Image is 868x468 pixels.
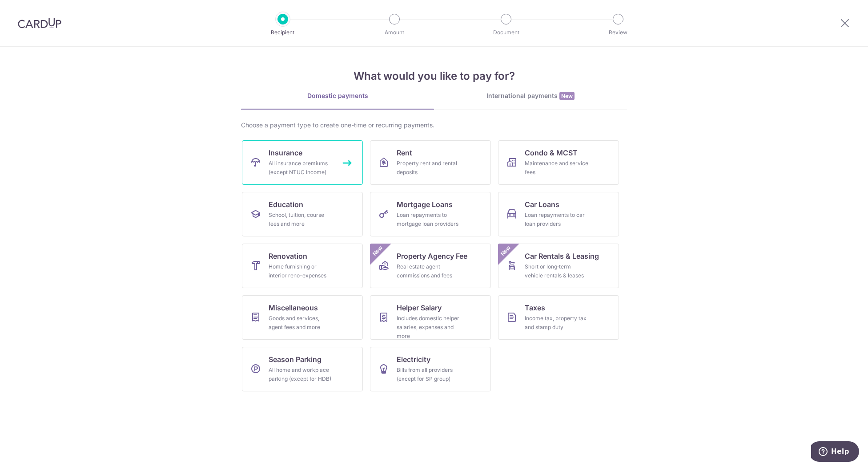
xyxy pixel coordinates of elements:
[525,251,599,261] span: Car Rentals & Leasing
[525,314,589,332] div: Income tax, property tax and stamp duty
[525,262,589,280] div: Short or long‑term vehicle rentals & leases
[473,28,539,37] p: Document
[362,28,427,37] p: Amount
[498,295,619,340] a: TaxesIncome tax, property tax and stamp duty
[498,192,619,236] a: Car LoansLoan repayments to car loan providers
[370,295,491,340] a: Helper SalaryIncludes domestic helper salaries, expenses and more
[498,140,619,185] a: Condo & MCSTMaintenance and service fees
[242,347,363,391] a: Season ParkingAll home and workplace parking (except for HDB)
[525,199,559,210] span: Car Loans
[269,199,303,210] span: Education
[241,91,434,100] div: Domestic payments
[269,251,307,261] span: Renovation
[498,244,513,258] span: New
[370,140,491,185] a: RentProperty rent and rental deposits
[434,91,627,101] div: International payments
[18,18,61,28] img: CardUp
[241,68,627,84] h4: What would you like to pay for?
[397,366,461,383] div: Bills from all providers (except for SP group)
[397,251,467,261] span: Property Agency Fee
[498,244,619,288] a: Car Rentals & LeasingShort or long‑term vehicle rentals & leasesNew
[370,244,491,288] a: Property Agency FeeReal estate agent commissions and feesNew
[397,262,461,280] div: Real estate agent commissions and fees
[269,354,321,365] span: Season Parking
[525,302,545,313] span: Taxes
[370,244,385,258] span: New
[242,295,363,340] a: MiscellaneousGoods and services, agent fees and more
[397,159,461,177] div: Property rent and rental deposits
[397,199,453,210] span: Mortgage Loans
[397,302,442,313] span: Helper Salary
[269,262,333,280] div: Home furnishing or interior reno-expenses
[269,314,333,332] div: Goods and services, agent fees and more
[269,302,318,313] span: Miscellaneous
[250,28,316,37] p: Recipient
[525,211,589,228] div: Loan repayments to car loan providers
[242,244,363,288] a: RenovationHome furnishing or interior reno-expenses
[242,192,363,236] a: EducationSchool, tuition, course fees and more
[241,121,627,130] div: Choose a payment type to create one-time or recurring payments.
[269,159,333,177] div: All insurance premiums (except NTUC Income)
[397,354,430,365] span: Electricity
[397,314,461,341] div: Includes domestic helper salaries, expenses and more
[269,366,333,383] div: All home and workplace parking (except for HDB)
[397,147,412,158] span: Rent
[585,28,651,37] p: Review
[370,347,491,391] a: ElectricityBills from all providers (except for SP group)
[269,211,333,228] div: School, tuition, course fees and more
[559,92,575,100] span: New
[811,441,859,464] iframe: Opens a widget where you can find more information
[397,211,461,228] div: Loan repayments to mortgage loan providers
[370,192,491,236] a: Mortgage LoansLoan repayments to mortgage loan providers
[525,159,589,177] div: Maintenance and service fees
[269,147,302,158] span: Insurance
[242,140,363,185] a: InsuranceAll insurance premiums (except NTUC Income)
[525,147,578,158] span: Condo & MCST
